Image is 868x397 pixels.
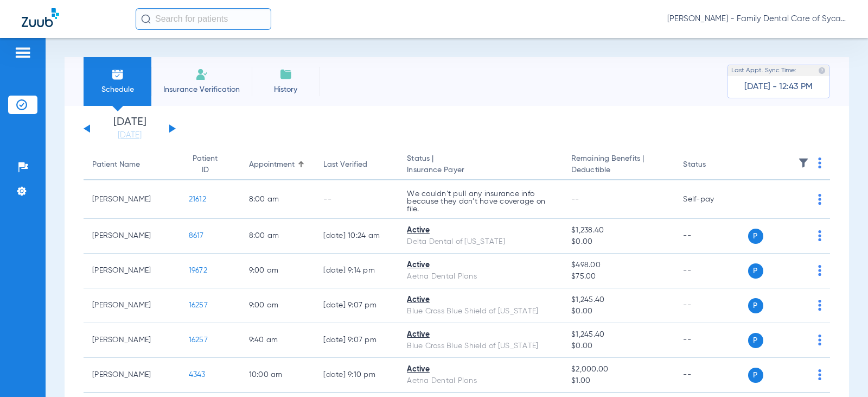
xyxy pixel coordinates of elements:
td: [DATE] 10:24 AM [315,219,398,254]
td: 8:00 AM [240,180,315,219]
td: [PERSON_NAME] [84,323,180,358]
td: -- [315,180,398,219]
span: 21612 [189,196,206,203]
div: Active [407,225,554,236]
td: -- [674,254,748,288]
span: 16257 [189,336,208,344]
span: $1.00 [571,375,666,387]
td: 9:00 AM [240,254,315,288]
span: 19672 [189,267,207,274]
div: Appointment [249,159,295,171]
img: last sync help info [818,67,826,74]
img: filter.svg [798,157,809,168]
span: $1,238.40 [571,225,666,236]
span: P [748,333,763,348]
td: [DATE] 9:14 PM [315,254,398,288]
div: Patient Name [92,159,171,171]
span: $0.00 [571,306,666,317]
div: Active [407,329,554,341]
div: Active [407,364,554,375]
span: 8617 [189,232,204,240]
td: [PERSON_NAME] [84,254,180,288]
p: We couldn’t pull any insurance info because they don’t have coverage on file. [407,190,554,213]
img: hamburger-icon [14,46,31,59]
div: Appointment [249,159,307,171]
span: $1,245.40 [571,294,666,306]
img: group-dot-blue.svg [818,335,821,345]
td: -- [674,288,748,323]
span: Last Appt. Sync Time: [731,65,796,76]
span: $1,245.40 [571,329,666,341]
span: [DATE] - 12:43 PM [744,81,813,92]
span: -- [571,196,579,203]
td: [PERSON_NAME] [84,358,180,393]
div: Active [407,260,554,271]
div: Patient Name [92,159,140,171]
td: 9:00 AM [240,288,315,323]
span: $75.00 [571,271,666,282]
div: Last Verified [323,159,367,171]
td: -- [674,323,748,358]
th: Remaining Benefits | [563,150,674,180]
td: [PERSON_NAME] [84,288,180,323]
div: Aetna Dental Plans [407,271,554,282]
img: group-dot-blue.svg [818,265,821,276]
div: Active [407,294,554,306]
div: Delta Dental of [US_STATE] [407,236,554,248]
td: -- [674,219,748,254]
img: group-dot-blue.svg [818,369,821,380]
td: [DATE] 9:07 PM [315,323,398,358]
td: 10:00 AM [240,358,315,393]
div: Aetna Dental Plans [407,375,554,387]
td: -- [674,358,748,393]
td: 9:40 AM [240,323,315,358]
span: $0.00 [571,341,666,352]
div: Patient ID [189,153,222,176]
img: group-dot-blue.svg [818,194,821,205]
td: [PERSON_NAME] [84,180,180,219]
img: History [279,68,292,81]
li: [DATE] [97,117,162,141]
img: group-dot-blue.svg [818,230,821,241]
td: [DATE] 9:10 PM [315,358,398,393]
span: $0.00 [571,236,666,248]
img: Zuub Logo [22,8,59,27]
img: Manual Insurance Verification [195,68,208,81]
div: Last Verified [323,159,390,171]
img: group-dot-blue.svg [818,300,821,311]
img: Search Icon [141,14,151,24]
span: History [260,84,311,95]
span: Deductible [571,165,666,176]
span: Insurance Payer [407,165,554,176]
a: [DATE] [97,130,162,141]
span: Schedule [92,84,143,95]
span: 16257 [189,301,208,309]
img: group-dot-blue.svg [818,157,821,168]
th: Status [674,150,748,180]
td: Self-pay [674,180,748,219]
span: [PERSON_NAME] - Family Dental Care of Sycamore [667,14,846,24]
span: $2,000.00 [571,364,666,375]
td: [DATE] 9:07 PM [315,288,398,323]
span: P [748,263,763,279]
span: P [748,368,763,383]
span: $498.00 [571,260,666,271]
span: Insurance Verification [159,84,244,95]
img: Schedule [111,68,124,81]
th: Status | [398,150,563,180]
span: P [748,298,763,313]
span: P [748,229,763,244]
td: [PERSON_NAME] [84,219,180,254]
span: 4343 [189,371,206,379]
div: Patient ID [189,153,232,176]
div: Blue Cross Blue Shield of [US_STATE] [407,306,554,317]
div: Blue Cross Blue Shield of [US_STATE] [407,341,554,352]
input: Search for patients [136,8,271,30]
td: 8:00 AM [240,219,315,254]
